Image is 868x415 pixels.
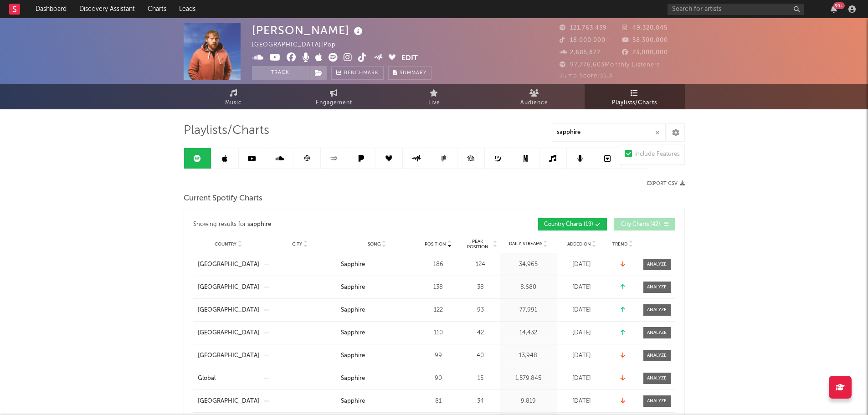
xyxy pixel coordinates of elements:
span: Music [225,97,242,108]
a: Engagement [284,84,384,109]
div: 1,579,845 [502,374,555,383]
a: [GEOGRAPHIC_DATA] [198,283,259,292]
span: Country Charts ( 19 ) [544,222,593,227]
button: Country Charts(19) [538,218,607,231]
a: [GEOGRAPHIC_DATA] [198,260,259,269]
div: 186 [418,260,459,269]
a: Global [198,374,259,383]
div: Sapphire [341,397,365,406]
div: 93 [463,306,498,315]
span: Playlists/Charts [612,97,657,108]
div: 122 [418,306,459,315]
button: 99+ [831,5,837,13]
div: 81 [418,397,459,406]
div: 14,432 [502,328,555,338]
input: Search Playlists/Charts [552,123,666,142]
span: 49,320,045 [622,25,668,31]
div: 99 + [833,2,845,9]
div: 8,680 [502,283,555,292]
span: 23,000,000 [622,50,668,56]
div: 138 [418,283,459,292]
a: [GEOGRAPHIC_DATA] [198,351,259,360]
a: Sapphire [341,351,413,360]
button: Track [252,66,309,80]
a: Sapphire [341,374,413,383]
a: Sapphire [341,397,413,406]
span: Song [368,241,381,247]
span: Daily Streams [509,241,542,247]
div: Sapphire [341,306,365,315]
div: 9,819 [502,397,555,406]
span: 121,763,439 [560,25,607,31]
span: Peak Position [463,239,492,250]
span: Benchmark [344,68,379,79]
span: City [292,241,302,247]
div: 124 [463,260,498,269]
input: Search for artists [668,4,804,15]
span: Added On [567,241,591,247]
div: [DATE] [559,283,605,292]
div: [GEOGRAPHIC_DATA] | Pop [252,40,346,51]
button: City Charts(42) [614,218,675,231]
div: Sapphire [341,283,365,292]
span: Country [215,241,236,247]
a: [GEOGRAPHIC_DATA] [198,306,259,315]
div: 90 [418,374,459,383]
a: [GEOGRAPHIC_DATA] [198,397,259,406]
a: Sapphire [341,328,413,338]
a: Benchmark [331,66,384,80]
div: 42 [463,328,498,338]
a: Sapphire [341,260,413,269]
span: Live [428,97,440,108]
div: 15 [463,374,498,383]
div: [DATE] [559,328,605,338]
span: Summary [400,71,426,76]
a: Live [384,84,484,109]
div: Include Features [634,149,680,160]
div: Sapphire [341,351,365,360]
button: Summary [388,66,431,80]
span: 18,000,000 [560,37,606,43]
a: [GEOGRAPHIC_DATA] [198,328,259,338]
a: Audience [484,84,585,109]
div: [PERSON_NAME] [252,23,365,38]
div: [DATE] [559,260,605,269]
span: 58,300,000 [622,37,668,43]
div: 38 [463,283,498,292]
span: 97,776,603 Monthly Listeners [560,62,660,68]
span: Position [425,241,446,247]
a: Music [184,84,284,109]
div: Global [198,374,216,383]
button: Export CSV [647,181,685,186]
button: Edit [401,53,418,64]
span: Engagement [316,97,352,108]
span: 2,685,877 [560,50,601,56]
div: 34 [463,397,498,406]
a: Sapphire [341,306,413,315]
div: sapphire [247,219,271,230]
span: City Charts ( 42 ) [620,222,662,227]
span: Audience [520,97,548,108]
span: Jump Score: 35.3 [560,73,612,79]
div: [DATE] [559,397,605,406]
div: [DATE] [559,374,605,383]
span: Trend [612,241,627,247]
div: Showing results for [193,218,434,231]
div: 110 [418,328,459,338]
span: Current Spotify Charts [184,193,262,204]
a: Playlists/Charts [585,84,685,109]
div: Sapphire [341,374,365,383]
div: 13,948 [502,351,555,360]
div: Sapphire [341,260,365,269]
div: [DATE] [559,351,605,360]
div: 99 [418,351,459,360]
div: 40 [463,351,498,360]
div: [DATE] [559,306,605,315]
div: 34,965 [502,260,555,269]
div: 77,991 [502,306,555,315]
